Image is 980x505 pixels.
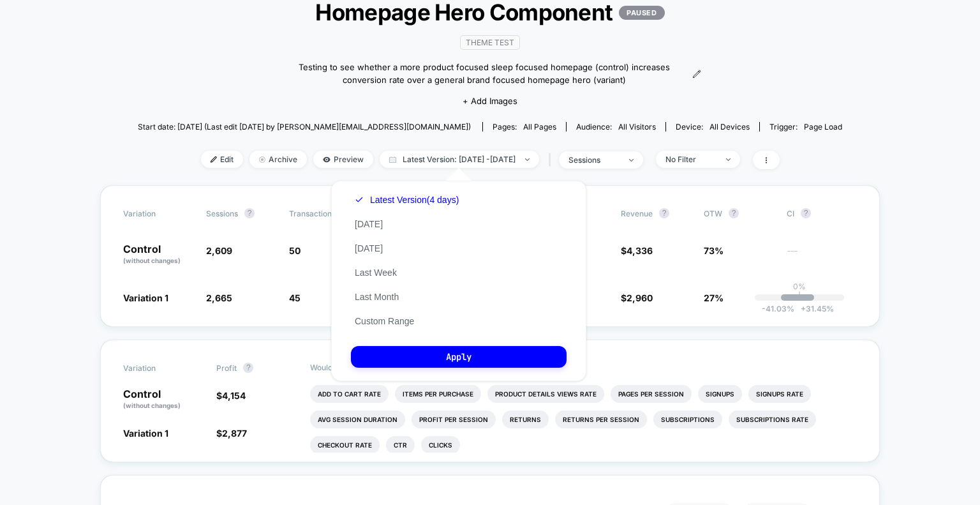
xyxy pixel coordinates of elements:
span: All Visitors [618,122,656,132]
span: (without changes) [123,257,181,264]
div: Trigger: [769,122,842,132]
img: calendar [389,156,396,163]
span: all pages [523,122,556,132]
span: + Add Images [463,96,517,106]
span: 2,665 [206,292,232,303]
span: 45 [289,292,301,303]
button: Last Month [351,291,403,303]
img: end [726,158,731,161]
div: No Filter [665,155,716,164]
span: 73% [704,245,724,256]
img: end [525,158,530,161]
p: 0% [793,282,806,291]
li: Clicks [421,436,460,454]
span: Profit [216,363,237,373]
p: Control [123,244,193,266]
button: Apply [351,346,567,368]
span: all devices [709,122,750,132]
li: Avg Session Duration [310,411,405,428]
button: ? [659,208,669,218]
span: 2,960 [627,292,653,303]
div: sessions [568,155,620,165]
button: ? [244,208,255,218]
span: Page Load [804,122,842,132]
span: Variation 1 [123,428,168,439]
li: Ctr [386,436,415,454]
li: Signups [698,385,742,403]
span: $ [621,292,653,303]
span: Variation [123,363,193,373]
span: Latest Version: [DATE] - [DATE] [380,151,539,168]
span: 2,609 [206,245,232,256]
img: end [629,159,634,162]
button: Custom Range [351,315,418,327]
li: Returns [502,411,549,428]
p: Would like to see more reports? [310,363,857,372]
li: Pages Per Session [611,385,692,403]
img: end [259,156,265,163]
span: + [801,304,806,313]
span: 27% [704,292,724,303]
li: Checkout Rate [310,436,380,454]
p: | [798,291,801,301]
span: (without changes) [123,402,181,409]
span: -41.03 % [762,304,794,313]
li: Signups Rate [748,385,811,403]
span: $ [216,390,246,401]
img: edit [211,156,217,163]
span: $ [216,428,247,439]
button: ? [243,363,253,373]
p: PAUSED [619,6,664,20]
button: ? [801,208,811,218]
li: Profit Per Session [412,411,496,428]
button: Last Week [351,267,401,278]
span: CI [787,208,857,218]
div: Pages: [493,122,556,132]
li: Product Details Views Rate [487,385,604,403]
li: Add To Cart Rate [310,385,389,403]
li: Items Per Purchase [395,385,481,403]
span: 50 [289,245,301,256]
span: --- [787,247,857,266]
span: 31.45 % [794,304,834,313]
button: ? [729,208,739,218]
div: Audience: [576,122,656,132]
span: Start date: [DATE] (Last edit [DATE] by [PERSON_NAME][EMAIL_ADDRESS][DOMAIN_NAME]) [138,122,471,132]
span: Preview [313,151,373,168]
span: OTW [704,208,774,218]
span: Archive [249,151,307,168]
span: Device: [665,122,759,132]
li: Subscriptions Rate [729,411,816,428]
span: Variation 1 [123,292,168,303]
li: Returns Per Session [555,411,647,428]
button: [DATE] [351,243,387,254]
span: $ [621,245,653,256]
span: 2,877 [222,428,247,439]
span: Variation [123,208,193,218]
span: Theme Test [460,35,520,50]
span: Revenue [621,209,653,218]
span: Testing to see whether a more product focused sleep focused homepage (control) increases conversi... [279,61,689,86]
p: Control [123,389,204,411]
span: | [546,151,559,169]
span: Transactions [289,209,336,218]
li: Subscriptions [653,411,722,428]
button: Latest Version(4 days) [351,194,463,206]
span: 4,336 [627,245,653,256]
button: [DATE] [351,218,387,230]
span: Sessions [206,209,238,218]
span: 4,154 [222,390,246,401]
span: Edit [201,151,243,168]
